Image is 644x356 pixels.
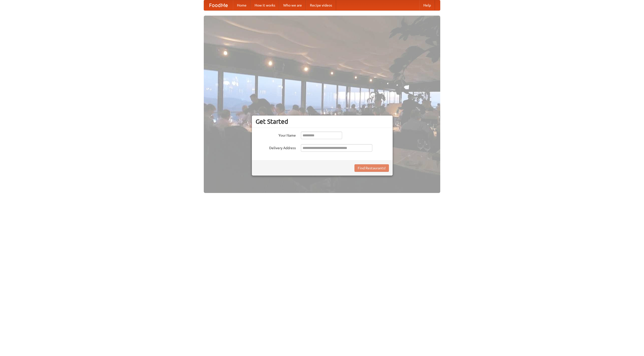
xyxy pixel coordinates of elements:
a: How it works [251,0,279,10]
button: Find Restaurants! [354,164,389,172]
h3: Get Started [256,118,389,125]
a: Home [233,0,251,10]
a: Who we are [279,0,306,10]
label: Delivery Address [256,144,296,150]
a: Recipe videos [306,0,336,10]
label: Your Name [256,132,296,138]
a: FoodMe [204,0,233,10]
a: Help [419,0,435,10]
